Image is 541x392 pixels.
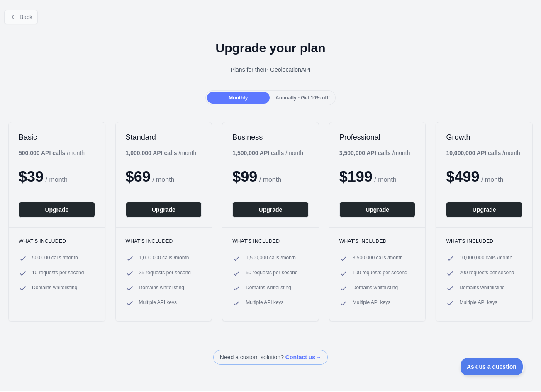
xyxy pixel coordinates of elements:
span: $ 499 [446,168,479,185]
b: 10,000,000 API calls [446,150,501,156]
span: $ 199 [339,168,373,185]
h2: Business [232,132,309,142]
div: / month [446,149,520,157]
div: / month [232,149,303,157]
h2: Standard [126,132,202,142]
b: 3,500,000 API calls [339,150,391,156]
div: / month [126,149,197,157]
iframe: Toggle Customer Support [461,358,524,375]
h2: Professional [339,132,416,142]
span: $ 99 [232,168,257,185]
div: / month [339,149,410,157]
h2: Growth [446,132,522,142]
b: 1,500,000 API calls [232,150,284,156]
